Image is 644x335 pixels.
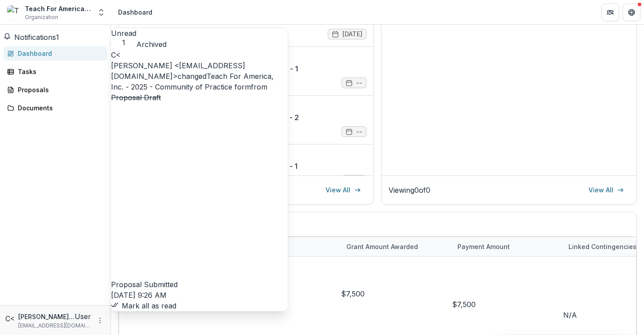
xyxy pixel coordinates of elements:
p: [EMAIL_ADDRESS][DOMAIN_NAME] [18,322,91,330]
div: Teach For America, Inc. [25,4,91,13]
button: Notifications1 [4,32,59,43]
p: [PERSON_NAME] <[EMAIL_ADDRESS][DOMAIN_NAME]> [18,312,75,321]
a: Proposals [4,82,107,97]
span: Proposal Submitted [111,280,178,289]
span: 1 [111,39,136,47]
div: Linked Contingencies [563,242,642,251]
div: Chelsea Tokuno-Lynk <chelsea.tokuno@teachforamerica.org> [5,313,15,324]
a: Teach For America, Inc. - 2025 - Community of Practice form [126,15,366,25]
a: View All [583,183,629,197]
div: Payment Amount [452,237,563,256]
div: Payment Amount [452,242,515,251]
button: Partners [601,4,619,21]
p: [DATE] 9:26 AM [111,290,288,300]
a: Teach For America, Inc. - Community of Practice - 2 [126,112,366,123]
div: Dashboard [118,8,152,17]
div: Grant amount awarded [341,237,452,256]
button: Open entity switcher [95,4,107,21]
div: $7,500 [452,299,563,310]
div: Proposals [18,85,100,94]
button: Mark all as read [111,300,176,311]
div: Documents [18,103,100,113]
s: Proposal Draft [111,93,161,102]
span: 1 [56,33,59,42]
p: Viewing 0 of 0 [389,185,430,195]
div: Chelsea Tokuno-Lynk <chelsea.tokuno@teachforamerica.org> [111,50,288,60]
a: Dashboard [4,46,107,61]
div: Dashboard [18,49,100,58]
button: N/A [563,310,577,320]
div: $7,500 [341,288,452,299]
button: Archived [136,39,167,50]
a: Teach For America, Inc. - Call to Effective Action - 1 [126,63,366,74]
button: Unread [111,28,136,47]
div: Grant amount awarded [341,242,423,251]
button: Get Help [623,4,640,21]
img: Teach For America, Inc. [7,5,21,19]
h2: Grant Payments [126,219,629,236]
p: User [75,311,91,322]
span: [PERSON_NAME] <[EMAIL_ADDRESS][DOMAIN_NAME]> [111,61,245,81]
a: View All [320,183,366,197]
div: Tasks [18,67,100,76]
p: changed from [111,60,288,290]
span: Notifications [14,33,56,42]
a: Teach For America, Inc. - Community of Practice - 1 [126,161,366,171]
nav: breadcrumb [115,6,156,19]
span: Organization [25,13,58,21]
a: Tasks [4,64,107,79]
a: Documents [4,101,107,115]
button: More [95,315,105,326]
